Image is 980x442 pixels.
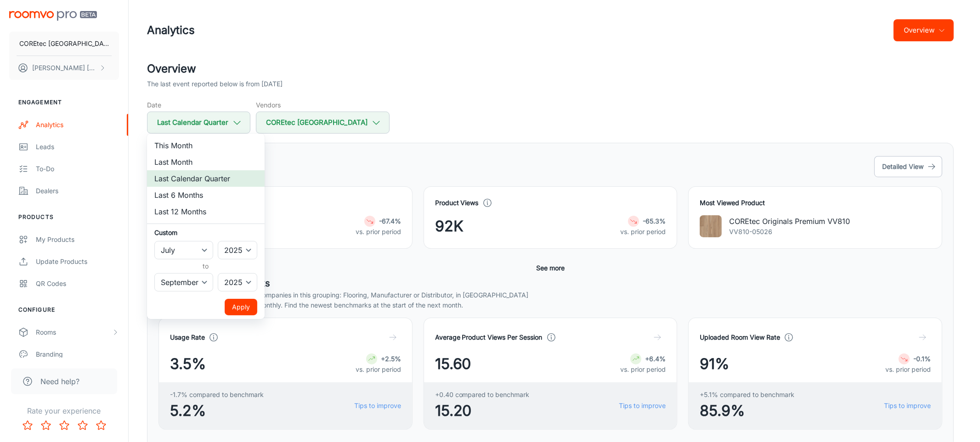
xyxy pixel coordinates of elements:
[147,170,265,187] li: Last Calendar Quarter
[147,203,265,220] li: Last 12 Months
[147,154,265,170] li: Last Month
[225,299,257,315] button: Apply
[154,228,257,237] h6: Custom
[156,261,255,271] h6: to
[147,187,265,203] li: Last 6 Months
[147,137,265,154] li: This Month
